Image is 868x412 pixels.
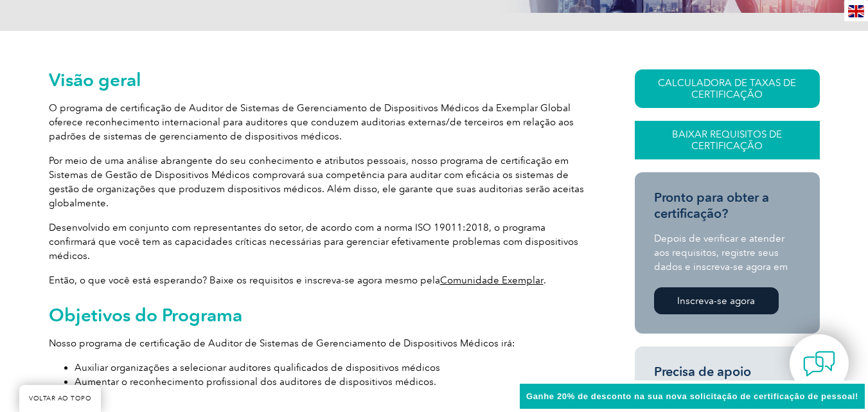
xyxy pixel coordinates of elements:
[49,69,141,91] font: Visão geral
[49,337,515,349] font: Nosso programa de certificação de Auditor de Sistemas de Gerenciamento de Dispositivos Médicos irá:
[635,69,820,108] a: CALCULADORA DE TAXAS DE CERTIFICAÇÃO
[803,348,835,380] img: contact-chat.png
[654,364,756,411] font: Precisa de apoio financeiro do seu empregador?
[49,102,574,142] font: O programa de certificação de Auditor de Sistemas de Gerenciamento de Dispositivos Médicos da Exe...
[677,295,755,307] font: Inscreva-se agora
[440,274,544,286] a: Comunidade Exemplar
[75,376,436,388] font: Aumentar o reconhecimento profissional dos auditores de dispositivos médicos.
[635,121,820,159] a: Baixar Requisitos de Certificação
[672,129,782,152] font: Baixar Requisitos de Certificação
[544,274,546,286] font: .
[658,77,796,100] font: CALCULADORA DE TAXAS DE CERTIFICAÇÃO
[848,5,864,17] img: en
[49,155,584,209] font: Por meio de uma análise abrangente do seu conhecimento e atributos pessoais, nosso programa de ce...
[654,233,788,273] font: Depois de verificar e atender aos requisitos, registre seus dados e inscreva-se agora em
[49,304,242,326] font: Objetivos do Programa
[49,222,578,262] font: Desenvolvido em conjunto com representantes do setor, de acordo com a norma ISO 19011:2018, o pro...
[29,395,91,402] font: VOLTAR AO TOPO
[654,190,769,221] font: Pronto para obter a certificação?
[526,391,858,401] font: Ganhe 20% de desconto na sua nova solicitação de certificação de pessoal!
[49,274,440,286] font: Então, o que você está esperando? Baixe os requisitos e inscreva-se agora mesmo pela
[19,385,101,412] a: VOLTAR AO TOPO
[654,287,779,314] a: Inscreva-se agora
[75,362,440,373] font: Auxiliar organizações a selecionar auditores qualificados de dispositivos médicos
